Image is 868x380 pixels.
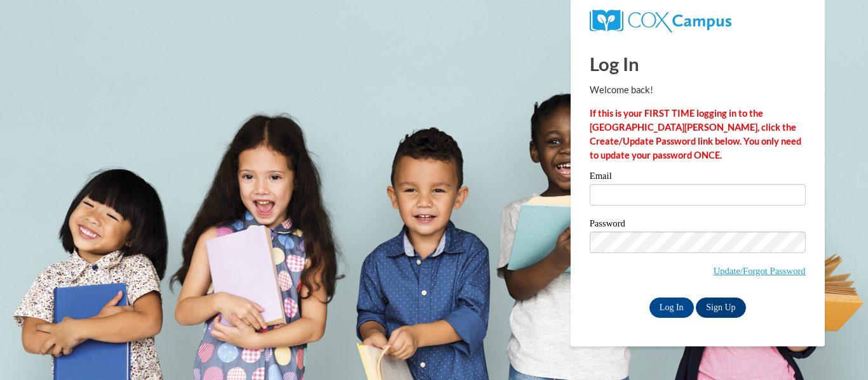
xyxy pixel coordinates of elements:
[590,51,806,77] h1: Log In
[590,219,806,232] label: Password
[590,171,806,184] label: Email
[696,298,745,318] a: Sign Up
[590,10,731,32] img: COX Campus
[714,266,806,276] a: Update/Forgot Password
[649,298,694,318] input: Log In
[590,83,806,97] p: Welcome back!
[590,15,731,25] a: COX Campus
[590,108,801,161] strong: If this is your FIRST TIME logging in to the [GEOGRAPHIC_DATA][PERSON_NAME], click the Create/Upd...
